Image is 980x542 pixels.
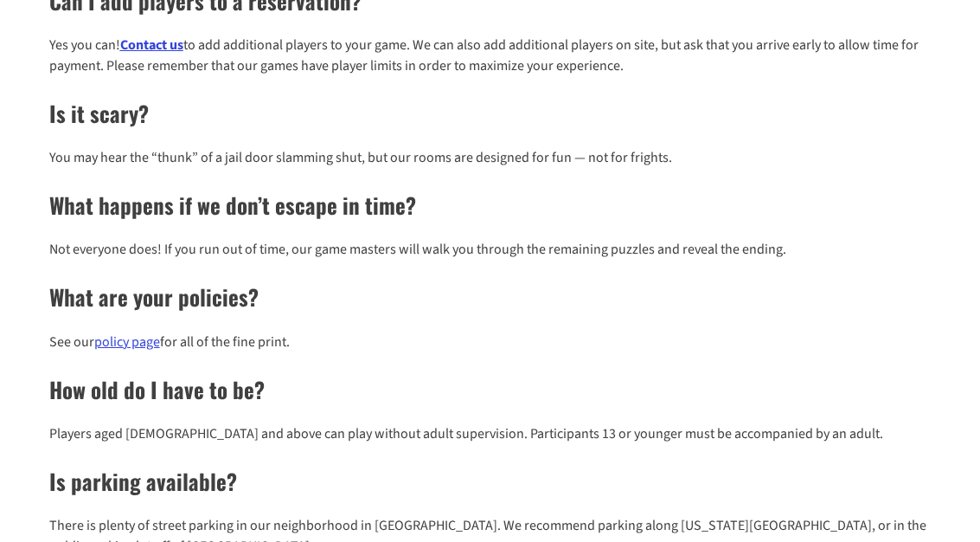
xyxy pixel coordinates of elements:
[49,189,932,222] h2: What happens if we don’t escape in time?
[49,332,932,352] p: See our for all of the fine print.
[94,332,160,352] a: policy page
[49,239,932,260] p: Not everyone does! If you run out of time, our game masters will walk you through the remaining p...
[49,423,932,444] p: Players aged [DEMOGRAPHIC_DATA] and above can play without adult supervision. Participants 13 or ...
[49,373,932,406] h2: How old do I have to be?
[49,147,932,168] p: You may hear the “thunk” of a jail door slamming shut, but our rooms are designed for fun — not f...
[49,35,932,76] p: Yes you can! to add additional players to your game. We can also add additional players on site, ...
[49,465,932,498] h2: Is parking available?
[49,281,932,313] h2: What are your policies?
[120,35,183,55] a: Contact us
[49,97,932,130] h2: Is it scary?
